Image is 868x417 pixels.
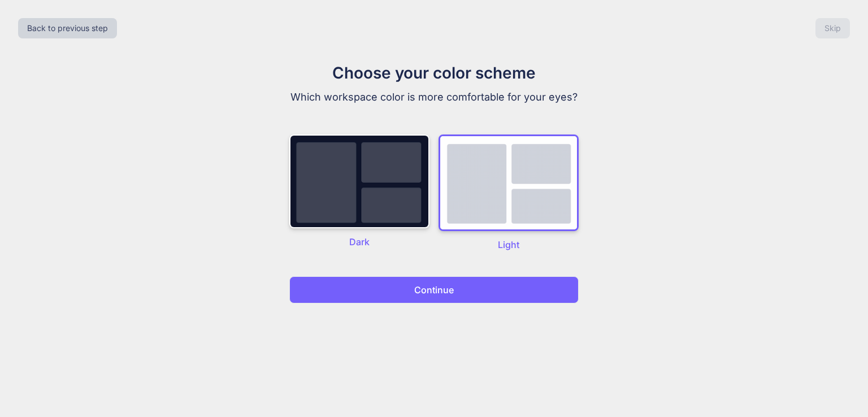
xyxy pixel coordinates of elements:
[289,134,429,228] img: dark
[289,235,429,249] p: Dark
[289,276,579,303] button: Continue
[244,61,624,85] h1: Choose your color scheme
[244,89,624,105] p: Which workspace color is more comfortable for your eyes?
[439,134,579,231] img: dark
[439,238,579,251] p: Light
[18,18,117,38] button: Back to previous step
[815,18,850,38] button: Skip
[414,283,454,297] p: Continue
